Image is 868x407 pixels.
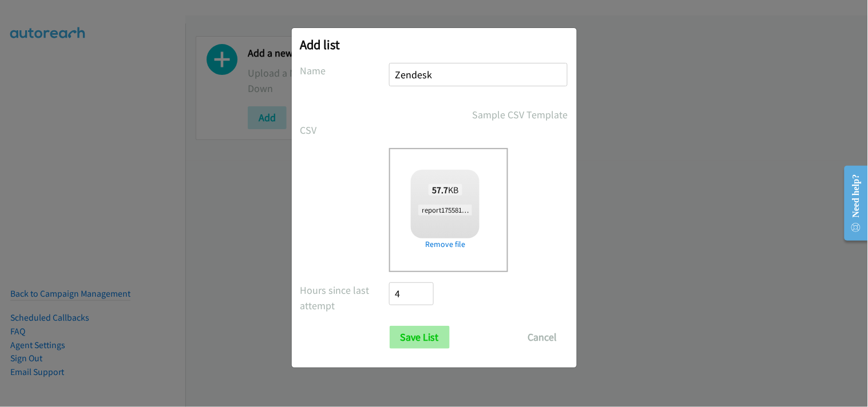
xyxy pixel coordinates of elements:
[300,63,390,78] label: Name
[835,158,868,249] iframe: Resource Center
[300,282,390,313] label: Hours since last attempt
[300,37,568,53] h2: Add list
[390,326,450,349] input: Save List
[300,122,390,138] label: CSV
[517,326,568,349] button: Cancel
[473,107,568,122] a: Sample CSV Template
[432,184,448,195] strong: 57.7
[418,205,501,216] span: report1755818313512.csv
[429,184,462,195] span: KB
[411,238,479,250] a: Remove file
